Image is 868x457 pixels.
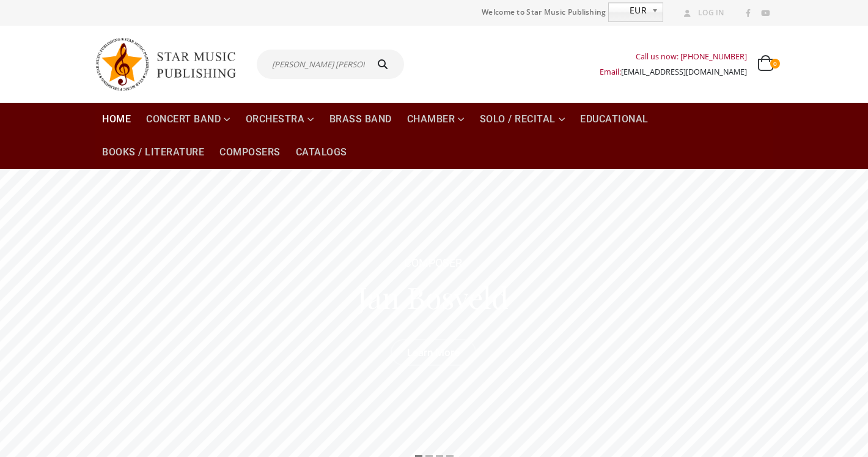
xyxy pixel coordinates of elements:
a: Orchestra [238,103,322,136]
div: a [367,266,382,327]
img: Star Music Publishing [95,32,248,97]
a: Home [95,103,138,136]
div: e [468,266,483,327]
a: Composers [212,136,288,169]
a: Catalogs [289,136,355,169]
div: d [491,266,509,327]
div: P [428,248,435,278]
input: I'm searching for... [257,50,365,79]
div: E [449,248,455,278]
a: Solo / Recital [473,103,573,136]
span: Welcome to Star Music Publishing [482,3,606,21]
a: Brass Band [322,103,399,136]
button: Search [365,50,404,79]
div: B [407,266,425,327]
a: Educational [573,103,656,136]
a: Concert Band [139,103,238,136]
div: l [483,266,491,327]
a: Books / Literature [95,136,211,169]
div: O [411,248,419,278]
div: O [435,248,443,278]
a: Learn More [391,339,476,366]
a: Chamber [400,103,472,136]
div: Email: [600,64,747,80]
div: M [419,248,428,278]
a: Log In [679,5,724,21]
div: S [443,248,449,278]
div: v [454,266,468,327]
span: EUR [609,3,647,18]
a: Facebook [740,6,756,21]
div: s [441,266,454,327]
a: Youtube [757,6,773,21]
span: 0 [770,59,780,69]
div: n [382,266,400,327]
div: J [358,266,367,327]
div: C [404,248,411,278]
a: [EMAIL_ADDRESS][DOMAIN_NAME] [621,67,747,77]
div: Call us now: [PHONE_NUMBER] [600,49,747,64]
div: R [455,248,462,278]
div: o [425,266,441,327]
